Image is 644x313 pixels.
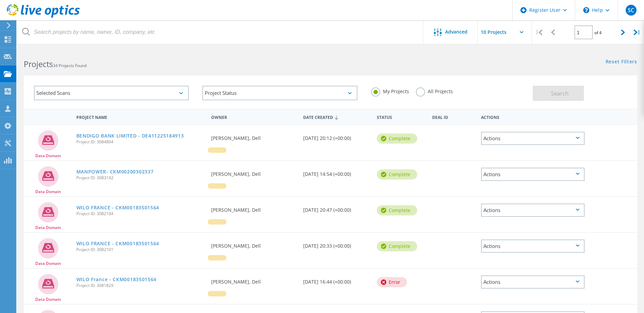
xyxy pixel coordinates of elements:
[208,197,300,219] div: [PERSON_NAME], Dell
[481,239,585,253] div: Actions
[35,190,61,194] span: Data Domain
[416,87,453,94] label: All Projects
[300,233,373,255] div: [DATE] 20:33 (+00:00)
[533,86,584,101] button: Search
[594,30,602,36] span: of 4
[208,161,300,183] div: [PERSON_NAME], Dell
[481,168,585,181] div: Actions
[76,205,160,210] a: WILO FRANCE - CKM00183501564
[583,7,589,13] svg: \n
[76,169,154,174] a: MANPOWER- CKM00200302337
[551,90,569,97] span: Search
[377,133,417,144] div: Complete
[300,269,373,291] div: [DATE] 16:44 (+00:00)
[300,110,373,123] div: Date Created
[371,87,409,94] label: My Projects
[76,284,205,288] span: Project ID: 3081829
[300,125,373,147] div: [DATE] 20:12 (+00:00)
[208,269,300,291] div: [PERSON_NAME], Dell
[34,86,189,100] div: Selected Scans
[24,59,53,69] b: Projects
[478,110,588,123] div: Actions
[73,110,208,123] div: Project Name
[76,176,205,180] span: Project ID: 3083142
[532,20,546,44] div: |
[208,233,300,255] div: [PERSON_NAME], Dell
[628,7,634,13] span: SC
[208,110,300,123] div: Owner
[377,241,417,251] div: Complete
[481,132,585,145] div: Actions
[377,169,417,180] div: Complete
[606,59,637,65] a: Reset Filters
[377,277,407,287] div: Error
[300,197,373,219] div: [DATE] 20:47 (+00:00)
[373,110,429,123] div: Status
[377,205,417,215] div: Complete
[76,140,205,144] span: Project ID: 3084804
[35,262,61,266] span: Data Domain
[445,29,467,34] span: Advanced
[76,248,205,252] span: Project ID: 3082101
[7,14,80,19] a: Live Optics Dashboard
[630,20,644,44] div: |
[481,204,585,217] div: Actions
[35,297,61,301] span: Data Domain
[202,86,357,100] div: Project Status
[53,63,87,68] span: 34 Projects Found
[208,125,300,147] div: [PERSON_NAME], Dell
[76,133,184,138] a: BENDIGO BANK LIMITED - DE411225184913
[481,275,585,289] div: Actions
[35,154,61,158] span: Data Domain
[17,20,424,44] input: Search projects by name, owner, ID, company, etc
[76,277,157,282] a: WILO France - CKM00183501564
[76,241,160,246] a: WILO FRANCE - CKM00183501564
[429,110,478,123] div: Deal Id
[35,226,61,230] span: Data Domain
[76,212,205,216] span: Project ID: 3082104
[300,161,373,183] div: [DATE] 14:54 (+00:00)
